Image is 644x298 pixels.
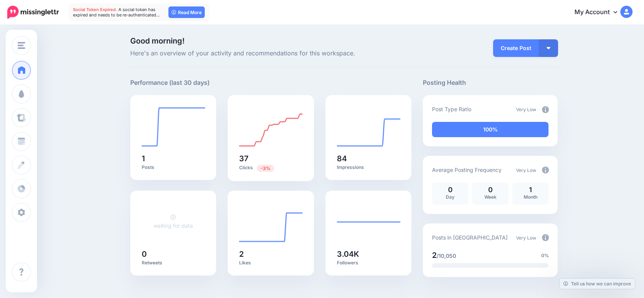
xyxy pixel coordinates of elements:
span: Week [484,194,497,200]
h5: 3.04K [337,250,400,258]
img: info-circle-grey.png [542,167,549,173]
p: 0 [436,186,464,193]
h5: Posting Health [423,78,558,87]
img: info-circle-grey.png [542,234,549,241]
h5: 84 [337,155,400,162]
a: waiting for data [154,214,193,229]
span: Here's an overview of your activity and recommendations for this workspace. [130,49,412,58]
div: 100% of your posts in the last 30 days have been from Drip Campaigns [432,122,549,137]
h5: Performance (last 30 days) [130,78,210,87]
h5: 0 [142,250,205,258]
a: Create Post [493,39,539,57]
span: 0% [541,252,549,259]
span: A social token has expired and needs to be re-authenticated… [73,7,160,18]
span: Very Low [516,167,536,173]
img: info-circle-grey.png [542,106,549,113]
span: Very Low [516,107,536,112]
span: /10,050 [437,253,456,259]
p: Average Posting Frequency [432,165,502,174]
img: menu.png [18,42,25,49]
a: Tell us how we can improve [560,279,635,289]
p: Likes [239,260,303,266]
p: Impressions [337,164,400,170]
h5: 2 [239,250,303,258]
p: Retweets [142,260,205,266]
span: Month [524,194,537,200]
p: Followers [337,260,400,266]
p: Clicks [239,164,303,172]
p: 0 [476,186,505,193]
img: Missinglettr [7,6,59,19]
span: Day [446,194,455,200]
p: Posts in [GEOGRAPHIC_DATA] [432,233,508,242]
img: arrow-down-white.png [547,47,550,49]
p: Posts [142,164,205,170]
p: 1 [516,186,545,193]
a: My Account [567,3,633,22]
span: Very Low [516,235,536,241]
span: 2 [432,251,437,260]
h5: 1 [142,155,205,162]
h5: 37 [239,155,303,162]
p: Post Type Ratio [432,105,471,113]
span: Social Token Expired. [73,7,117,12]
span: Good morning! [130,36,184,45]
a: Read More [168,6,205,18]
span: Previous period: 38 [257,165,274,172]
